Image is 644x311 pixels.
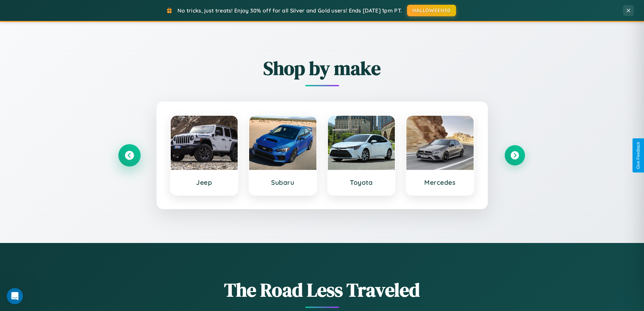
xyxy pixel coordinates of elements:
[413,178,467,186] h3: Mercedes
[407,5,456,16] button: HALLOWEEN30
[7,288,23,304] iframe: Intercom live chat
[119,55,525,81] h2: Shop by make
[177,178,231,186] h3: Jeep
[177,7,402,14] span: No tricks, just treats! Enjoy 30% off for all Silver and Gold users! Ends [DATE] 1pm PT.
[119,277,525,303] h1: The Road Less Traveled
[636,142,641,169] div: Give Feedback
[335,178,388,186] h3: Toyota
[256,178,310,186] h3: Subaru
